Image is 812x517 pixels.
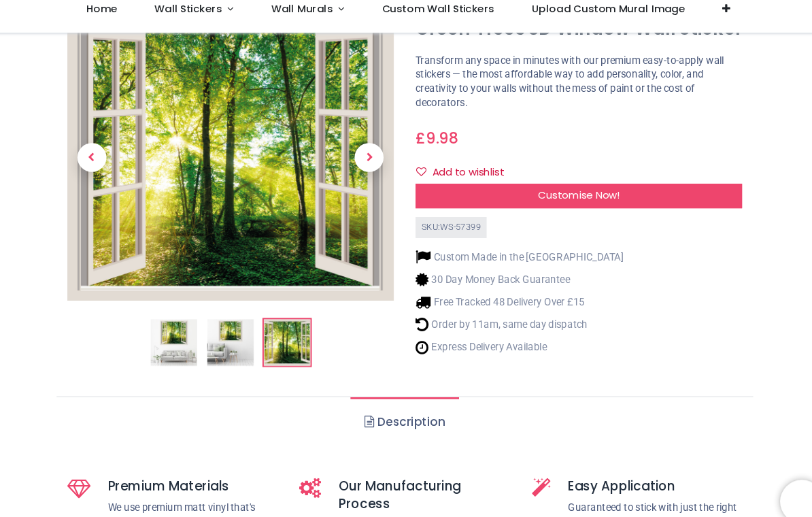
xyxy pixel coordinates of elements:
[426,133,456,152] span: 9.98
[524,14,669,28] span: Upload Custom Mural Image
[559,461,722,478] h5: Easy Application
[90,26,396,295] img: WS-57399-03
[350,67,396,255] a: Next
[758,463,798,503] iframe: Brevo live chat
[416,63,722,116] p: Transform any space in minutes with our premium easy-to-apply wall stickers — the most affordable...
[99,147,126,174] span: Previous
[281,14,339,28] span: Wall Murals
[274,312,318,356] img: WS-57399-03
[384,14,490,28] span: Custom Wall Stickers
[416,289,611,303] li: Free Tracked 48 Delivery Over £15
[221,312,265,356] img: WS-57399-02
[416,216,483,236] div: SKU: WS-57399
[531,189,608,203] span: Customise Now!
[416,268,611,282] li: 30 Day Money Back Guarantee
[168,312,212,356] img: Green Trees 3D Window Wall Sticker
[416,133,456,152] span: £
[355,385,456,433] a: Description
[416,247,611,261] li: Custom Made in the [GEOGRAPHIC_DATA]
[344,461,505,494] h5: Our Manufacturing Process
[359,147,386,174] span: Next
[171,14,235,28] span: Wall Stickers
[107,14,137,28] span: Home
[416,163,511,186] button: Add to wishlistAdd to wishlist
[417,169,426,179] i: Add to wishlist
[416,331,611,346] li: Express Delivery Available
[416,310,611,324] li: Order by 11am, same day dispatch
[90,67,136,255] a: Previous
[128,461,287,478] h5: Premium Materials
